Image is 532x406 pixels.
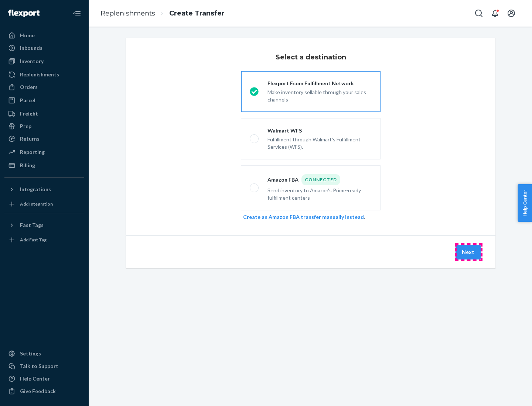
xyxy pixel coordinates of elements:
[20,375,50,382] div: Help Center
[267,185,372,202] div: Send inventory to Amazon's Prime-ready fulfillment centers
[243,213,378,221] div: .
[4,385,84,397] button: Give Feedback
[4,373,84,385] a: Help Center
[20,388,56,395] div: Give Feedback
[20,201,53,207] div: Add Integration
[488,6,502,21] button: Open notifications
[20,44,42,52] div: Inbounds
[20,237,47,243] div: Add Fast Tag
[20,123,31,130] div: Prep
[8,10,40,17] img: Flexport logo
[4,55,84,67] a: Inventory
[20,186,51,193] div: Integrations
[20,32,35,39] div: Home
[20,362,58,370] div: Talk to Support
[20,135,40,142] div: Returns
[20,162,35,169] div: Billing
[301,174,340,185] div: Connected
[4,348,84,359] a: Settings
[69,6,84,21] button: Close Navigation
[20,58,44,65] div: Inventory
[267,174,372,185] div: Amazon FBA
[456,245,481,259] button: Next
[20,350,41,357] div: Settings
[267,134,372,151] div: Fulfillment through Walmart's Fulfillment Services (WFS).
[95,3,231,24] ol: breadcrumbs
[276,52,346,62] h3: Select a destination
[4,81,84,93] a: Orders
[4,183,84,195] button: Integrations
[20,83,38,91] div: Orders
[4,30,84,41] a: Home
[243,214,364,220] a: Create an Amazon FBA transfer manually instead
[267,127,372,134] div: Walmart WFS
[20,221,44,229] div: Fast Tags
[4,159,84,171] a: Billing
[4,219,84,231] button: Fast Tags
[4,360,84,372] a: Talk to Support
[504,6,519,21] button: Open account menu
[267,87,372,103] div: Make inventory sellable through your sales channels
[100,9,155,17] a: Replenishments
[471,6,486,21] button: Open Search Box
[4,94,84,106] a: Parcel
[267,80,372,87] div: Flexport Ecom Fulfillment Network
[4,198,84,210] a: Add Integration
[20,110,38,117] div: Freight
[4,69,84,80] a: Replenishments
[4,108,84,120] a: Freight
[20,71,59,78] div: Replenishments
[20,97,35,104] div: Parcel
[20,148,45,156] div: Reporting
[4,133,84,145] a: Returns
[518,184,532,222] button: Help Center
[4,120,84,132] a: Prep
[169,9,225,17] a: Create Transfer
[4,42,84,54] a: Inbounds
[4,146,84,158] a: Reporting
[4,234,84,246] a: Add Fast Tag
